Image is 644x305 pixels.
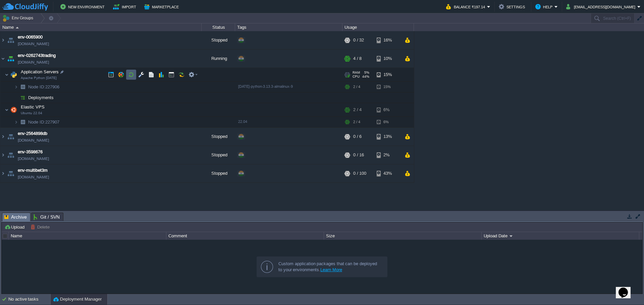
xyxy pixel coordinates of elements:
[482,232,639,240] div: Upload Date
[6,128,15,146] img: AMDAwAAAACH5BAEAAAAALAAAAAABAAEAAAICRAEAOw==
[0,31,6,49] img: AMDAwAAAACH5BAEAAAAALAAAAAABAAEAAAICRAEAOw==
[28,119,60,125] a: Node ID:227907
[353,50,362,68] div: 4 / 8
[18,82,28,92] img: AMDAwAAAACH5BAEAAAAALAAAAAABAAEAAAICRAEAOw==
[353,82,360,92] div: 2 / 4
[499,3,527,11] button: Settings
[20,69,60,75] span: Application Servers
[9,103,18,117] img: AMDAwAAAACH5BAEAAAAALAAAAAABAAEAAAICRAEAOw==
[377,117,398,127] div: 6%
[377,82,398,92] div: 15%
[5,103,9,117] img: AMDAwAAAACH5BAEAAAAALAAAAAABAAEAAAICRAEAOw==
[20,69,60,74] a: Application ServersApache Python [DATE]
[535,3,554,11] button: Help
[53,296,102,303] button: Deployment Manager
[18,41,49,47] a: [DOMAIN_NAME]
[1,23,201,31] div: Name
[18,130,47,137] a: env-2564898db
[362,75,369,79] span: 44%
[2,3,48,11] img: CloudJiffy
[278,261,382,273] div: Custom application packages that can be deployed to your environments.
[377,103,398,117] div: 6%
[28,84,60,90] a: Node ID:227906
[2,13,36,23] button: Env Groups
[9,68,18,81] img: AMDAwAAAACH5BAEAAAAALAAAAAABAAEAAAICRAEAOw==
[377,164,398,182] div: 43%
[21,111,42,115] span: Ubuntu 22.04
[20,104,46,109] a: Elastic VPSUbuntu 22.04
[0,50,6,68] img: AMDAwAAAACH5BAEAAAAALAAAAAABAAEAAAICRAEAOw==
[113,3,138,11] button: Import
[60,3,107,11] button: New Environment
[18,52,56,59] a: env-0262743trading
[18,59,49,66] a: [DOMAIN_NAME]
[8,294,50,305] div: No active tasks
[14,117,18,127] img: AMDAwAAAACH5BAEAAAAALAAAAAABAAEAAAICRAEAOw==
[343,23,414,31] div: Usage
[353,146,364,164] div: 0 / 16
[28,95,55,100] a: Deployments
[202,146,235,164] div: Stopped
[18,117,28,127] img: AMDAwAAAACH5BAEAAAAALAAAAAABAAEAAAICRAEAOw==
[377,146,398,164] div: 2%
[363,71,369,75] span: 5%
[616,278,637,298] iframe: chat widget
[377,50,398,68] div: 10%
[324,232,481,240] div: Size
[202,50,235,68] div: Running
[31,224,52,230] button: Delete
[28,84,60,90] span: 227906
[18,92,28,103] img: AMDAwAAAACH5BAEAAAAALAAAAAABAAEAAAICRAEAOw==
[0,164,6,182] img: AMDAwAAAACH5BAEAAAAALAAAAAABAAEAAAICRAEAOw==
[353,164,366,182] div: 0 / 100
[238,84,293,88] span: [DATE]-python-3.13.3-almalinux-9
[0,128,6,146] img: AMDAwAAAACH5BAEAAAAALAAAAAABAAEAAAICRAEAOw==
[353,31,364,49] div: 0 / 32
[21,76,57,80] span: Apache Python [DATE]
[353,75,360,79] span: CPU
[202,128,235,146] div: Stopped
[28,119,60,125] span: 227907
[238,120,247,124] span: 22.04
[6,146,15,164] img: AMDAwAAAACH5BAEAAAAALAAAAAABAAEAAAICRAEAOw==
[18,34,43,41] a: env-0065900
[34,213,60,221] span: Git / SVN
[4,213,27,221] span: Archive
[5,68,9,81] img: AMDAwAAAACH5BAEAAAAALAAAAAABAAEAAAICRAEAOw==
[353,71,360,75] span: RAM
[202,23,235,31] div: Status
[353,117,360,127] div: 2 / 4
[353,103,362,117] div: 2 / 4
[202,164,235,182] div: Stopped
[18,137,49,144] span: [DOMAIN_NAME]
[20,104,46,110] span: Elastic VPS
[9,232,166,240] div: Name
[28,84,45,89] span: Node ID:
[4,224,26,230] button: Upload
[28,120,45,125] span: Node ID:
[14,82,18,92] img: AMDAwAAAACH5BAEAAAAALAAAAAABAAEAAAICRAEAOw==
[377,68,398,81] div: 15%
[446,3,487,11] button: Balance ₹197.14
[320,267,342,272] a: Learn More
[377,31,398,49] div: 16%
[202,31,235,49] div: Stopped
[18,174,49,180] span: [DOMAIN_NAME]
[18,149,43,155] a: env-3598676
[353,128,362,146] div: 0 / 6
[377,128,398,146] div: 13%
[566,3,637,11] button: [EMAIL_ADDRESS][DOMAIN_NAME]
[235,23,342,31] div: Tags
[16,27,19,28] img: AMDAwAAAACH5BAEAAAAALAAAAAABAAEAAAICRAEAOw==
[18,155,49,162] a: [DOMAIN_NAME]
[18,167,48,174] a: env-multibet3m
[6,31,15,49] img: AMDAwAAAACH5BAEAAAAALAAAAAABAAEAAAICRAEAOw==
[14,92,18,103] img: AMDAwAAAACH5BAEAAAAALAAAAAABAAEAAAICRAEAOw==
[167,232,324,240] div: Comment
